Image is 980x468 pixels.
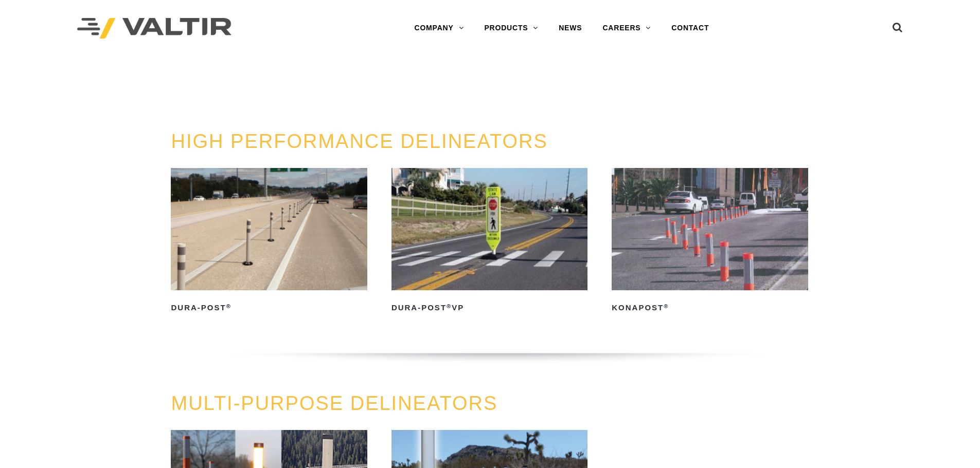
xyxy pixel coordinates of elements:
[474,18,548,39] a: PRODUCTS
[447,303,452,309] sup: ®
[171,168,367,316] a: Dura-Post®
[391,168,587,316] a: Dura-Post®VP
[612,299,808,316] h2: KonaPost
[77,18,231,39] img: Valtir
[226,303,231,309] sup: ®
[664,303,669,309] sup: ®
[404,18,474,39] a: COMPANY
[391,299,587,316] h2: Dura-Post VP
[548,18,592,39] a: NEWS
[171,130,547,152] a: HIGH PERFORMANCE DELINEATORS
[171,392,497,414] a: MULTI-PURPOSE DELINEATORS
[661,18,719,39] a: CONTACT
[612,168,808,316] a: KonaPost®
[592,18,661,39] a: CAREERS
[171,299,367,316] h2: Dura-Post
